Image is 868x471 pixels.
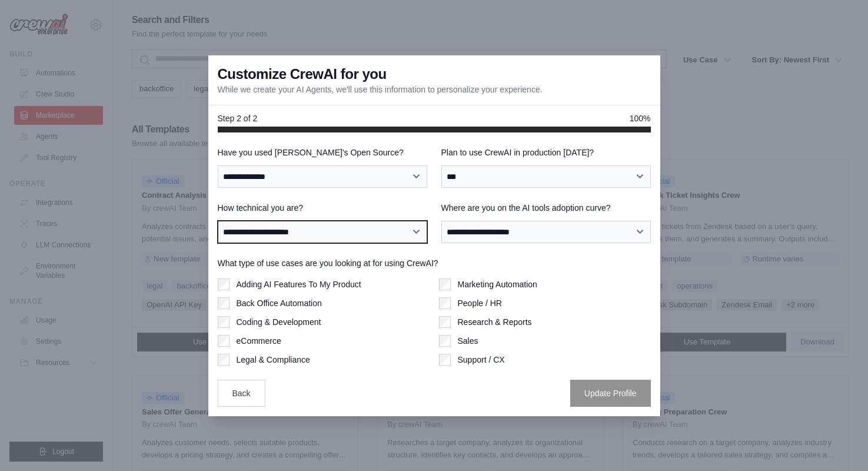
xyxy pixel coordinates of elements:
[237,297,322,309] label: Back Office Automation
[809,414,868,471] iframe: Chat Widget
[218,112,258,124] span: Step 2 of 2
[218,380,265,407] button: Back
[441,202,651,214] label: Where are you on the AI tools adoption curve?
[458,354,505,366] label: Support / CX
[458,297,502,309] label: People / HR
[237,316,321,328] label: Coding & Development
[237,335,281,347] label: eCommerce
[458,316,532,328] label: Research & Reports
[458,335,478,347] label: Sales
[458,278,537,290] label: Marketing Automation
[218,202,427,214] label: How technical you are?
[218,147,427,158] label: Have you used [PERSON_NAME]'s Open Source?
[218,84,543,95] p: While we create your AI Agents, we'll use this information to personalize your experience.
[237,278,361,290] label: Adding AI Features To My Product
[441,147,651,158] label: Plan to use CrewAI in production [DATE]?
[570,380,651,407] button: Update Profile
[218,257,651,269] label: What type of use cases are you looking at for using CrewAI?
[218,65,387,84] h3: Customize CrewAI for you
[630,112,651,124] span: 100%
[237,354,310,366] label: Legal & Compliance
